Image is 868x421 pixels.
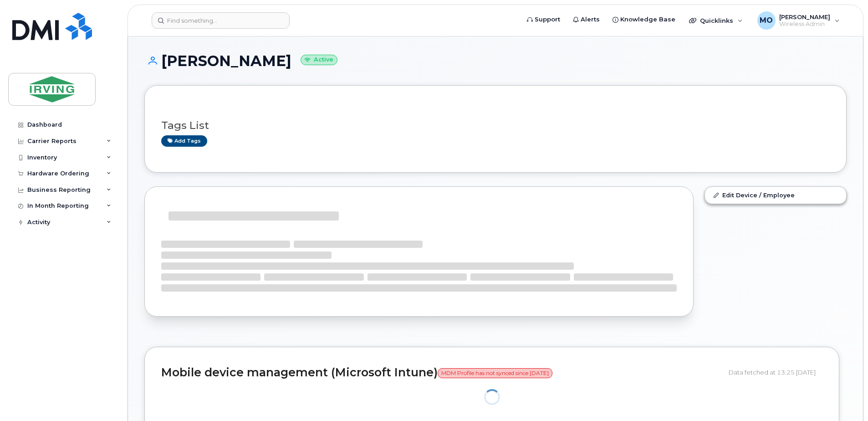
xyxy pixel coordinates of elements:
small: Active [301,55,337,65]
span: MDM Profile has not synced since [DATE] [438,368,552,378]
a: Add tags [161,135,207,147]
h3: Tags List [161,120,830,131]
h2: Mobile device management (Microsoft Intune) [161,366,722,379]
div: Data fetched at 13:25 [DATE] [729,364,822,381]
h1: [PERSON_NAME] [144,53,847,69]
a: Edit Device / Employee [705,187,846,203]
